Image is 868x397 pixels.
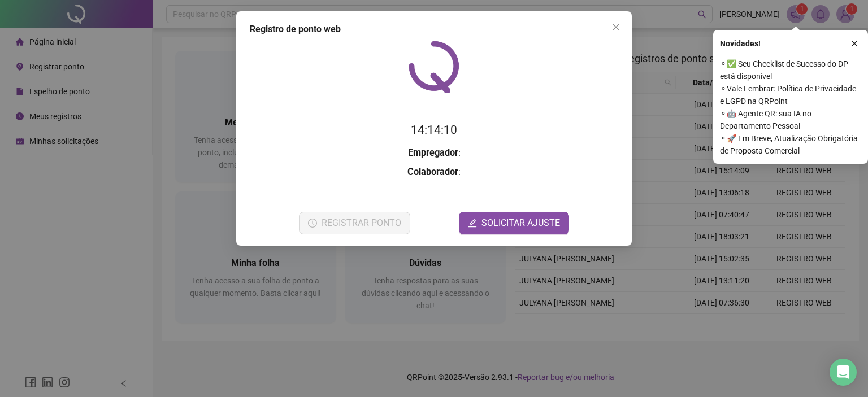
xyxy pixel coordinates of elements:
[299,212,410,234] button: REGISTRAR PONTO
[250,146,618,160] h3: :
[250,23,618,36] div: Registro de ponto web
[611,23,620,32] span: close
[720,58,861,82] span: ⚬ ✅ Seu Checklist de Sucesso do DP está disponível
[607,18,625,36] button: Close
[411,123,457,137] time: 14:14:10
[830,359,857,386] div: Open Intercom Messenger
[850,40,858,47] span: close
[720,132,861,157] span: ⚬ 🚀 Em Breve, Atualização Obrigatória de Proposta Comercial
[459,212,569,234] button: editSOLICITAR AJUSTE
[720,107,861,132] span: ⚬ 🤖 Agente QR: sua IA no Departamento Pessoal
[407,167,458,177] strong: Colaborador
[408,147,458,158] strong: Empregador
[409,41,459,93] img: QRPoint
[468,219,477,228] span: edit
[481,216,560,230] span: SOLICITAR AJUSTE
[720,82,861,107] span: ⚬ Vale Lembrar: Política de Privacidade e LGPD na QRPoint
[250,165,618,180] h3: :
[720,37,761,50] span: Novidades !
